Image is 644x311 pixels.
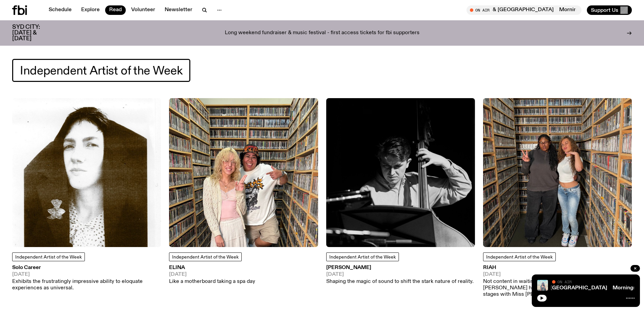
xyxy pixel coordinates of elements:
p: Long weekend fundraiser & music festival - first access tickets for fbi supporters [225,30,420,36]
span: [DATE] [483,272,632,277]
a: Explore [77,5,104,15]
span: [DATE] [326,272,474,277]
span: Independent Artist of the Week [20,64,183,77]
span: Independent Artist of the Week [486,255,553,260]
a: RIAH[DATE]Not content in waiting to start her musical career, [PERSON_NAME] has balanced HSC exam... [483,265,632,298]
img: A slightly sepia tinged, black and white portrait of Solo Career. She is looking at the camera wi... [12,98,161,247]
span: [DATE] [12,272,161,277]
a: Independent Artist of the Week [169,252,242,261]
h3: SYD CITY: [DATE] & [DATE] [12,24,55,42]
a: Newsletter [161,5,196,15]
a: Independent Artist of the Week [483,252,556,261]
p: Like a motherboard taking a spa day [169,279,255,285]
p: Not content in waiting to start her musical career, [PERSON_NAME] has balanced HSC exam prep with... [483,279,632,298]
a: Read [105,5,126,15]
a: ELINA[DATE]Like a motherboard taking a spa day [169,265,255,285]
span: [DATE] [169,272,255,277]
button: On AirMornings with [PERSON_NAME] // GLASS ANIMALS & [GEOGRAPHIC_DATA]Mornings with [PERSON_NAME]... [467,5,581,15]
span: Independent Artist of the Week [15,255,82,260]
h3: RIAH [483,265,632,270]
a: Independent Artist of the Week [326,252,399,261]
span: Independent Artist of the Week [329,255,396,260]
a: Volunteer [127,5,159,15]
a: Schedule [45,5,76,15]
a: Mornings with [PERSON_NAME] // GLASS ANIMALS & [GEOGRAPHIC_DATA] [414,285,607,291]
a: [PERSON_NAME][DATE]Shaping the magic of sound to shift the stark nature of reality. [326,265,474,285]
button: Support Us [587,5,632,15]
a: Independent Artist of the Week [12,252,85,261]
p: Shaping the magic of sound to shift the stark nature of reality. [326,279,474,285]
img: Black and white photo of musician Jacques Emery playing his double bass reading sheet music. [326,98,475,247]
span: On Air [557,280,572,284]
h3: [PERSON_NAME] [326,265,474,270]
span: Independent Artist of the Week [172,255,239,260]
a: Solo Career[DATE]Exhibits the frustratingly impressive ability to eloquate experiences as universal. [12,265,161,291]
h3: Solo Career [12,265,161,270]
p: Exhibits the frustratingly impressive ability to eloquate experiences as universal. [12,279,161,291]
h3: ELINA [169,265,255,270]
span: Support Us [591,7,618,13]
